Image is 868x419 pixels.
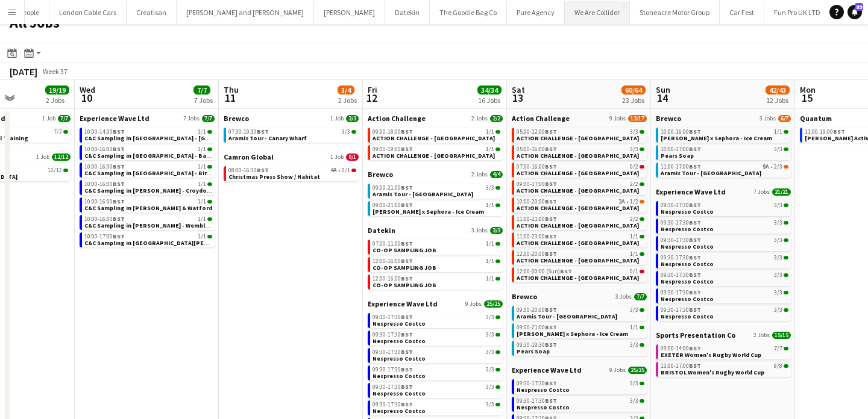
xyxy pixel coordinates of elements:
span: 09:00-19:00 [373,146,413,152]
a: 09:00-14:00BST7/7EXETER Women's Rugby World Cup [661,344,788,358]
a: 09:30-17:30BST3/3Nespresso Costco [373,331,500,344]
span: Experience Wave Ltd [368,299,438,308]
div: Brewco1 Job3/307:30-19:30BST3/3Aramis Tour - Canary Wharf [224,114,359,152]
span: 12:00-16:00 [373,258,413,264]
div: Brewco3 Jobs7/709:00-20:00BST3/3Aramis Tour - [GEOGRAPHIC_DATA]09:00-21:00BST1/1[PERSON_NAME] x S... [512,292,647,365]
button: We Are Collider [565,1,630,24]
span: Sports Presentation Co [656,331,735,340]
span: 1/1 [198,216,206,222]
span: BST [545,163,557,170]
a: 05:00-12:00BST3/3ACTION CHALLENGE - [GEOGRAPHIC_DATA] [517,128,644,141]
span: BST [401,257,413,265]
span: BST [545,306,557,314]
a: 11:00-17:00BST9A•2/3Aramis Tour - [GEOGRAPHIC_DATA] [661,163,788,176]
span: 09:30-17:30 [661,237,701,243]
span: 09:00-21:00 [373,185,413,191]
span: BST [113,163,125,170]
span: BST [401,128,413,135]
button: The Goodie Bag Co [430,1,507,24]
span: ACTION CHALLENGE - LONDON [517,187,639,194]
span: 15/15 [772,332,791,339]
a: 09:00-21:00BST1/1[PERSON_NAME] x Sephora - Ice Cream [373,201,500,215]
a: 10:00-16:00BST1/1[PERSON_NAME] x Sephora - Ice Cream [661,128,788,141]
span: Nespresso Costco [661,260,714,268]
span: 3/3 [774,237,782,243]
a: 09:30-17:30BST3/3Nespresso Costco [661,201,788,215]
span: 3/3 [486,332,494,338]
span: Experience Wave Ltd [80,114,149,123]
span: BST [401,331,413,338]
span: BST [689,201,701,209]
a: 10:00-16:00BST1/1C&C Sampling in [GEOGRAPHIC_DATA] - Barking & Leighton [84,145,212,159]
span: ACTION CHALLENGE - LONDON [517,152,639,160]
span: 3/3 [774,255,782,261]
div: Experience Wave Ltd7 Jobs21/2109:30-17:30BST3/3Nespresso Costco09:30-17:30BST3/3Nespresso Costco0... [656,187,791,331]
a: Brewco2 Jobs4/4 [368,170,503,179]
a: 09:00-21:00BST1/1[PERSON_NAME] x Sephora - Ice Cream [517,323,644,337]
span: 09:30-17:30 [661,272,701,278]
span: 09:00-21:00 [517,324,557,331]
span: 10:00-16:00 [661,129,701,135]
span: 13/17 [628,115,647,122]
span: 1/1 [486,146,494,152]
span: BST [689,219,701,226]
div: Sports Presentation Co2 Jobs15/1509:00-14:00BST7/7EXETER Women's Rugby World Cup13:00-17:00BST8/8... [656,331,791,379]
span: 0/1 [630,268,638,275]
div: Brewco3 Jobs6/710:00-16:00BST1/1[PERSON_NAME] x Sephora - Ice Cream10:00-17:00BST3/3Pears Soap11:... [656,114,791,187]
span: 1/1 [486,202,494,208]
span: 3/3 [342,129,350,135]
a: 09:30-17:30BST3/3Nespresso Costco [661,288,788,302]
span: BST [689,344,701,352]
span: BST [545,197,557,205]
span: 0/1 [346,154,359,161]
span: BST [113,215,125,223]
span: Datekin [368,226,395,235]
span: 2 Jobs [471,115,488,122]
a: 07:00-11:00BST1/1CO-OP SAMPLING JOB [373,240,500,253]
span: 1 Job [330,115,344,122]
span: Nespresso Costco [373,337,426,345]
span: 7 Jobs [183,115,200,122]
span: C&C Sampling in Dhamecha - Wembley & Hayes [84,222,266,229]
div: Brewco2 Jobs4/409:00-21:00BST3/3Aramis Tour - [GEOGRAPHIC_DATA]09:00-21:00BST1/1[PERSON_NAME] x S... [368,170,503,226]
span: 3/3 [774,202,782,208]
a: 10:00-17:00BST1/1C&C Sampling in [GEOGRAPHIC_DATA][PERSON_NAME][GEOGRAPHIC_DATA] & [GEOGRAPHIC_DATA] [84,232,212,246]
span: Nespresso Costco [661,208,714,216]
span: 1/2 [630,199,638,205]
span: 3/3 [630,129,638,135]
span: 3/3 [486,314,494,320]
div: Action Challenge2 Jobs2/209:00-18:00BST1/1ACTION CHALLENGE - [GEOGRAPHIC_DATA]09:00-19:00BST1/1AC... [368,114,503,170]
span: 10:00-16:00 [84,181,125,187]
a: 09:00-21:00BST3/3Aramis Tour - [GEOGRAPHIC_DATA] [373,184,500,197]
span: Brewco [224,114,249,123]
span: 7/7 [634,293,647,300]
div: Camron Global1 Job0/108:00-16:30BST4A•0/1Christmas Press Show / Habitat [224,152,359,184]
span: 1/1 [198,199,206,205]
span: BST [689,288,701,296]
div: Datekin3 Jobs3/307:00-11:00BST1/1CO-OP SAMPLING JOB12:00-16:00BST1/1CO-OP SAMPLING JOB12:00-16:00... [368,226,503,299]
span: Aramis Tour - Leicester [373,190,473,198]
span: 7/7 [774,346,782,352]
span: BST [401,275,413,282]
span: C&C Sampling in Dhamecha - Liverpool [84,134,259,142]
span: 1/1 [774,129,782,135]
span: 3 Jobs [759,115,776,122]
span: 1/1 [486,276,494,282]
span: 05:00-16:00 [517,146,557,152]
button: Creatisan [127,1,177,24]
span: 2/2 [630,216,638,222]
a: 09:30-17:30BST3/3Nespresso Costco [661,236,788,250]
a: 05:00-16:00BST3/3ACTION CHALLENGE - [GEOGRAPHIC_DATA] [517,145,644,159]
span: 09:30-17:30 [661,202,701,208]
span: 1/1 [198,146,206,152]
span: 1/1 [630,251,638,257]
span: ACTION CHALLENGE - LONDON [517,204,639,212]
span: 1/1 [198,234,206,240]
a: 09:00-19:00BST1/1ACTION CHALLENGE - [GEOGRAPHIC_DATA] [373,145,500,159]
span: BST [113,197,125,205]
span: 0/2 [630,164,638,170]
span: 0/1 [342,167,350,173]
span: 7/7 [58,115,71,122]
span: BST [689,306,701,314]
span: BST [113,232,125,240]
